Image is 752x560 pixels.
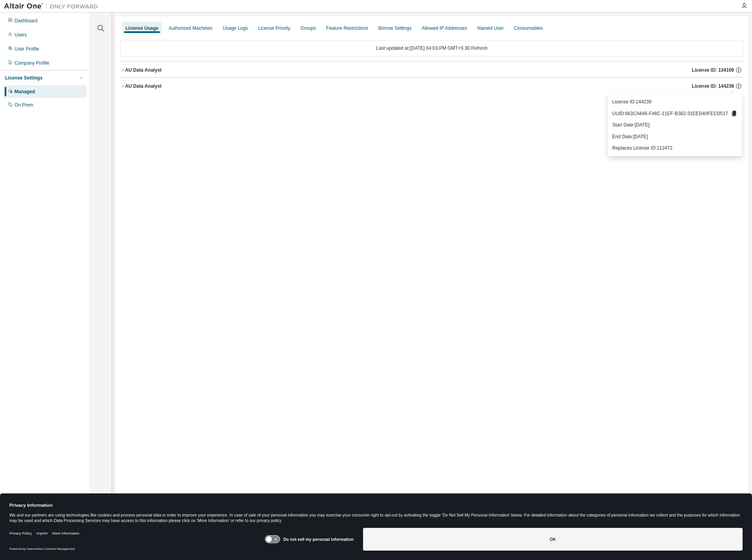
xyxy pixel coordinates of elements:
div: Managed [15,89,35,95]
div: Dashboard [15,18,38,24]
button: AU Data AnalystLicense ID: 144239 [120,78,743,95]
div: Users [15,32,27,38]
a: Refresh [471,45,488,51]
div: On Prem [15,102,33,108]
img: Altair One [4,2,102,10]
div: Company Profile [15,60,49,66]
p: Start Date: [DATE] [612,122,737,128]
p: Replaces License ID: 112472 [612,145,737,152]
span: License ID: 134109 [692,67,734,73]
p: UUID: 663CA646-F46C-11EF-B382-31EED40FECD517 [612,110,737,117]
div: License Priority [258,25,290,31]
span: License ID: 144239 [692,83,734,89]
div: Borrow Settings [378,25,412,31]
div: License Settings [5,75,42,81]
p: End Date: [DATE] [612,134,737,140]
div: Named User [477,25,503,31]
div: AU Data Analyst [125,83,162,89]
div: Feature Restrictions [326,25,368,31]
div: AU Data Analyst [125,67,162,73]
div: Last updated at: [DATE] 04:03 PM GMT+5:30 [120,40,743,56]
div: Groups [300,25,316,31]
div: License Usage [125,25,158,31]
p: License ID: 144239 [612,99,737,105]
div: Usage Logs [223,25,248,31]
div: Authorized Machines [169,25,213,31]
div: Consumables [514,25,543,31]
div: User Profile [15,46,39,52]
div: Allowed IP Addresses [422,25,467,31]
button: AU Data AnalystLicense ID: 134109 [120,61,743,79]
